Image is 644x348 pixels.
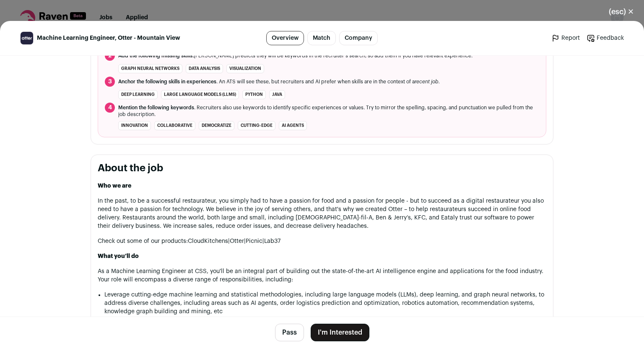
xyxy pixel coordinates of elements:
a: Lab37 [264,238,280,244]
strong: Who we are [98,183,131,189]
li: AI agents [279,121,307,130]
img: 4871e73bc930e979da07e6c08269c8dcc33d4f4972b187119407cee2a52b5d21.jpg [21,32,33,44]
strong: What you’ll do [98,253,139,259]
li: innovation [118,121,151,130]
li: Develop and deploy robust, low-maintenance applied machine learning solutions in a production env... [104,316,546,324]
span: 4 [105,103,115,113]
li: graph neural networks [118,64,182,73]
a: Picnic [246,238,262,244]
a: Overview [266,31,304,45]
li: deep learning [118,90,158,99]
span: 2 [105,51,115,61]
span: . An ATS will see these, but recruiters and AI prefer when skills are in the context of a [118,78,440,85]
a: Feedback [587,34,624,42]
li: data analysis [186,64,223,73]
li: visualization [226,64,264,73]
span: Add the following missing skills. [118,53,194,58]
li: Java [269,90,285,99]
li: Python [242,90,266,99]
p: As a Machine Learning Engineer at CSS, you'll be an integral part of building out the state-of-th... [98,267,546,284]
button: Pass [275,324,304,341]
span: Machine Learning Engineer, Otter - Mountain View [37,34,180,42]
p: Check out some of our products: | | | [98,237,546,245]
span: . Recruiters also use keywords to identify specific experiences or values. Try to mirror the spel... [118,104,539,118]
a: Otter [230,238,244,244]
a: Company [339,31,378,45]
h2: About the job [98,162,546,175]
a: Report [551,34,580,42]
a: Match [307,31,336,45]
li: large language models (LLMs) [161,90,239,99]
span: Anchor the following skills in experiences [118,79,216,84]
li: collaborative [154,121,195,130]
a: CloudKitchens [188,238,228,244]
li: cutting-edge [238,121,275,130]
span: 3 [105,77,115,87]
li: democratize [199,121,234,130]
p: In the past, to be a successful restaurateur, you simply had to have a passion for food and a pas... [98,197,546,230]
button: Close modal [599,3,644,21]
span: Mention the following keywords [118,105,194,110]
button: I'm Interested [311,324,369,341]
span: [PERSON_NAME] predicts they will be keywords in the recruiter's search, so add them if you have r... [118,52,473,59]
i: recent job. [415,79,440,84]
li: Leverage cutting-edge machine learning and statistical methodologies, including large language mo... [104,291,546,316]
